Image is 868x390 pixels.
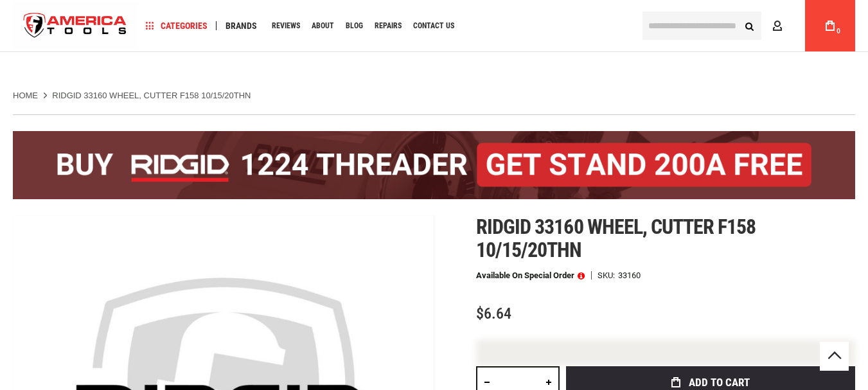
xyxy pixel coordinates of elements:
[407,17,460,35] a: Contact Us
[272,22,300,30] span: Reviews
[369,17,407,35] a: Repairs
[598,271,618,279] strong: SKU
[618,271,641,279] div: 33160
[737,13,761,38] button: Search
[306,17,340,35] a: About
[13,2,137,50] img: America Tools
[146,21,208,30] span: Categories
[13,90,38,102] a: Home
[413,22,454,30] span: Contact Us
[689,377,750,388] span: Add to Cart
[476,305,511,323] span: $6.64
[226,21,257,30] span: Brands
[375,22,402,30] span: Repairs
[312,22,334,30] span: About
[13,2,137,50] a: store logo
[837,28,840,35] span: 0
[476,215,756,262] span: Ridgid 33160 wheel, cutter f158 10/15/20thn
[140,17,213,35] a: Categories
[340,17,369,35] a: Blog
[220,17,263,35] a: Brands
[52,91,251,100] strong: RIDGID 33160 WHEEL, CUTTER F158 10/15/20THN
[266,17,306,35] a: Reviews
[13,131,855,199] img: BOGO: Buy the RIDGID® 1224 Threader (26092), get the 92467 200A Stand FREE!
[346,22,363,30] span: Blog
[476,271,585,280] p: Available on Special Order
